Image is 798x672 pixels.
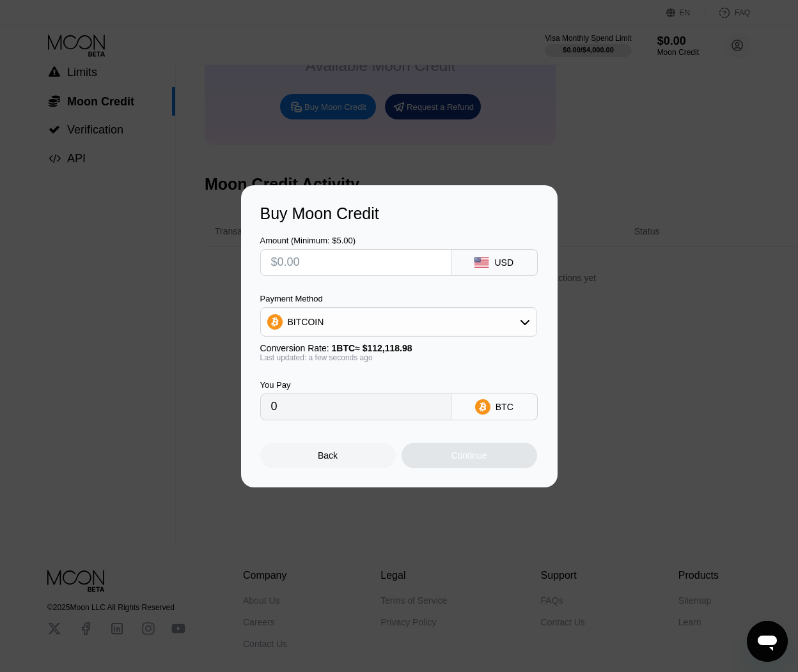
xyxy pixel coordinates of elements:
[260,443,396,468] div: Back
[260,294,537,303] div: Payment Method
[494,257,513,268] div: USD
[260,236,451,245] div: Amount (Minimum: $5.00)
[260,343,537,353] div: Conversion Rate:
[260,380,451,390] div: You Pay
[747,621,788,662] iframe: Button to launch messaging window
[288,317,324,327] div: BITCOIN
[496,402,513,412] div: BTC
[318,450,338,461] div: Back
[261,309,536,335] div: BITCOIN
[260,204,538,223] div: Buy Moon Credit
[332,343,412,353] span: 1 BTC ≈ $112,118.98
[271,250,441,275] input: $0.00
[260,353,537,362] div: Last updated: a few seconds ago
